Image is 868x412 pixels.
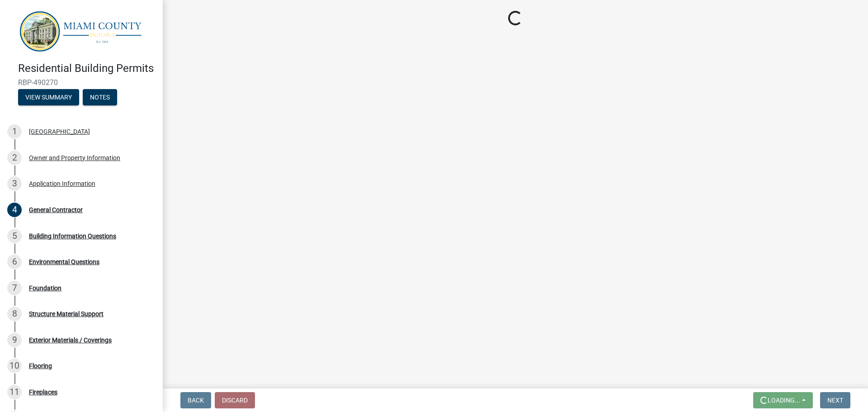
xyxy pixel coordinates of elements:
button: Loading... [753,392,813,408]
span: Loading... [768,397,800,404]
div: General Contractor [29,207,83,213]
div: Owner and Property Information [29,155,120,161]
button: Back [180,392,211,408]
div: Flooring [29,363,52,369]
button: View Summary [18,89,79,105]
div: Application Information [29,180,95,187]
div: Structure Material Support [29,311,104,317]
div: Building Information Questions [29,233,116,239]
button: Notes [83,89,117,105]
div: Fireplaces [29,389,57,395]
div: 9 [7,333,22,347]
wm-modal-confirm: Notes [83,95,117,102]
div: 5 [7,229,22,243]
div: Foundation [29,285,61,291]
div: 1 [7,124,22,139]
div: 10 [7,359,22,373]
h4: Residential Building Permits [18,62,156,75]
div: 6 [7,255,22,269]
div: 7 [7,281,22,295]
span: Next [827,397,843,404]
div: Environmental Questions [29,259,99,265]
div: 11 [7,385,22,399]
div: 4 [7,203,22,217]
wm-modal-confirm: Summary [18,95,79,102]
div: Exterior Materials / Coverings [29,337,112,343]
div: 3 [7,176,22,191]
div: [GEOGRAPHIC_DATA] [29,128,90,135]
span: Back [188,397,204,404]
div: 2 [7,151,22,165]
div: 8 [7,307,22,321]
button: Next [820,392,850,408]
img: Miami County, Indiana [18,9,148,52]
span: RBP-490270 [18,78,145,87]
button: Discard [215,392,255,408]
